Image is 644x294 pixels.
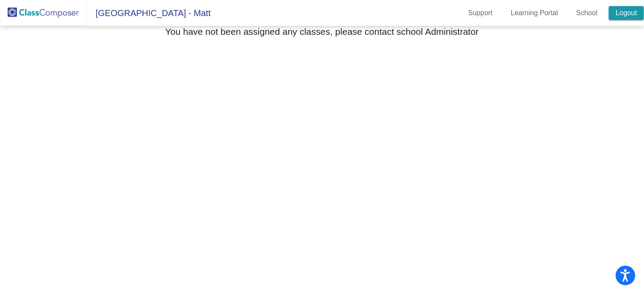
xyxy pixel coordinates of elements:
a: Learning Portal [504,6,565,20]
span: [GEOGRAPHIC_DATA] - Matt [87,6,211,20]
a: Logout [609,6,644,20]
a: School [569,6,604,20]
h3: You have not been assigned any classes, please contact school Administrator [165,26,479,37]
a: Support [461,6,500,20]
